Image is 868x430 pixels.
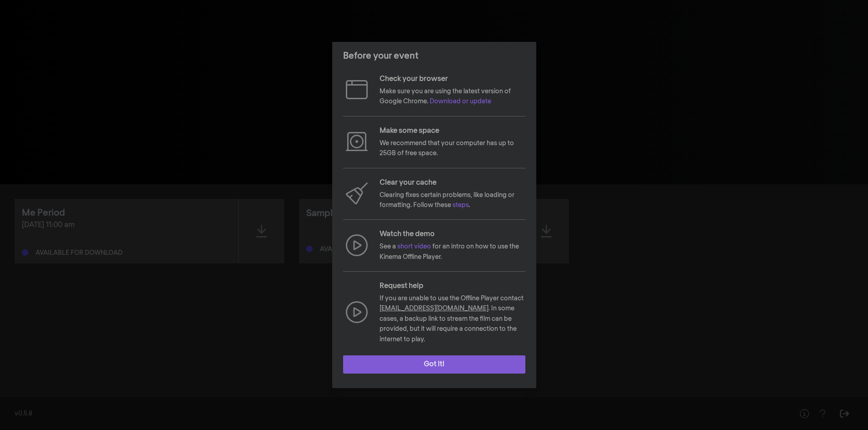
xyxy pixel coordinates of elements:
[380,229,525,240] p: Watch the demo
[380,305,488,312] a: [EMAIL_ADDRESS][DOMAIN_NAME]
[380,281,525,292] p: Request help
[430,98,491,105] a: Download or update
[380,177,525,188] p: Clear your cache
[397,243,431,250] a: short video
[380,86,525,107] p: Make sure you are using the latest version of Google Chrome.
[380,190,525,211] p: Clearing fixes certain problems, like loading or formatting. Follow these .
[380,126,525,137] p: Make some space
[332,42,536,70] header: Before your event
[380,74,525,85] p: Check your browser
[380,242,525,262] p: See a for an intro on how to use the Kinema Offline Player.
[343,355,525,374] button: Got it!
[380,293,525,344] p: If you are unable to use the Offline Player contact . In some cases, a backup link to stream the ...
[380,138,525,159] p: We recommend that your computer has up to 25GB of free space.
[452,202,469,208] a: steps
